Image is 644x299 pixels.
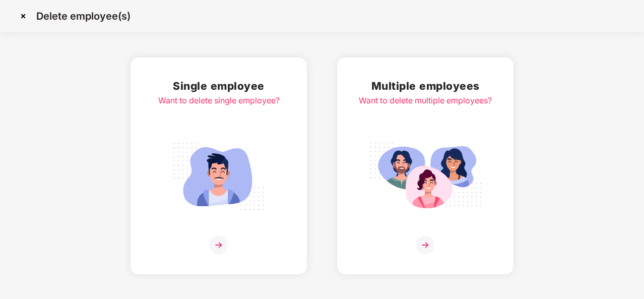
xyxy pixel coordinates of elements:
div: Want to delete multiple employees? [359,94,492,107]
img: svg+xml;base64,PHN2ZyB4bWxucz0iaHR0cDovL3d3dy53My5vcmcvMjAwMC9zdmciIGlkPSJNdWx0aXBsZV9lbXBsb3llZS... [369,137,482,216]
h2: Single employee [158,78,280,94]
div: Want to delete single employee? [158,94,280,107]
p: Delete employee(s) [36,10,131,22]
h2: Multiple employees [359,78,492,94]
img: svg+xml;base64,PHN2ZyB4bWxucz0iaHR0cDovL3d3dy53My5vcmcvMjAwMC9zdmciIGlkPSJTaW5nbGVfZW1wbG95ZWUiIH... [162,137,275,216]
img: svg+xml;base64,PHN2ZyB4bWxucz0iaHR0cDovL3d3dy53My5vcmcvMjAwMC9zdmciIHdpZHRoPSIzNiIgaGVpZ2h0PSIzNi... [210,236,228,254]
img: svg+xml;base64,PHN2ZyBpZD0iQ3Jvc3MtMzJ4MzIiIHhtbG5zPSJodHRwOi8vd3d3LnczLm9yZy8yMDAwL3N2ZyIgd2lkdG... [15,8,31,24]
img: svg+xml;base64,PHN2ZyB4bWxucz0iaHR0cDovL3d3dy53My5vcmcvMjAwMC9zdmciIHdpZHRoPSIzNiIgaGVpZ2h0PSIzNi... [416,236,434,254]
